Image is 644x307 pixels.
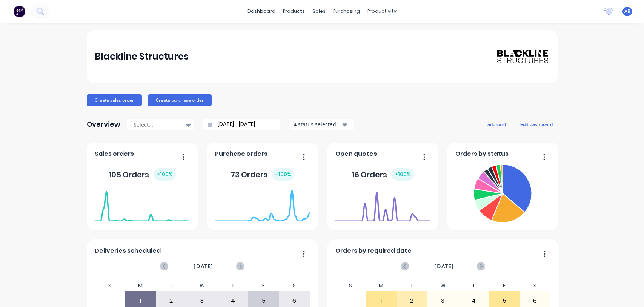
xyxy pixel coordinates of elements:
div: M [125,280,156,291]
div: + 100 % [392,168,414,181]
div: T [156,280,187,291]
div: 105 Orders [109,168,176,181]
img: Factory [14,6,25,17]
span: Sales orders [95,149,134,158]
div: Blackline Structures [95,49,189,64]
button: Create purchase order [148,94,212,106]
div: T [397,280,427,291]
div: + 100 % [154,168,176,181]
div: products [279,6,309,17]
div: sales [309,6,329,17]
div: purchasing [329,6,364,17]
button: 4 status selected [289,119,354,130]
div: W [427,280,458,291]
div: S [279,280,310,291]
div: 16 Orders [352,168,414,181]
div: T [458,280,489,291]
span: [DATE] [194,262,213,270]
div: T [217,280,248,291]
div: Overview [87,117,120,132]
span: AB [624,8,630,15]
span: Open quotes [335,149,377,158]
div: S [520,280,550,291]
span: [DATE] [434,262,454,270]
div: F [489,280,520,291]
div: + 100 % [272,168,294,181]
div: S [94,280,125,291]
img: Blackline Structures [496,49,549,64]
div: productivity [364,6,400,17]
div: F [248,280,279,291]
a: dashboard [244,6,279,17]
div: 73 Orders [231,168,294,181]
span: Deliveries scheduled [95,246,161,255]
button: Create sales order [87,94,142,106]
button: edit dashboard [515,119,558,129]
div: S [335,280,366,291]
div: W [187,280,218,291]
button: add card [483,119,511,129]
div: 4 status selected [294,120,341,128]
span: Orders by status [455,149,509,158]
div: M [366,280,397,291]
span: Purchase orders [215,149,267,158]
